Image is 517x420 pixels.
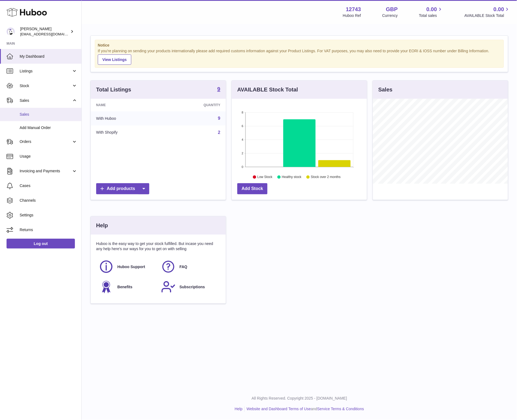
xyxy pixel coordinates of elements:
th: Name [91,99,163,111]
strong: 12743 [346,6,361,13]
span: AVAILABLE Stock Total [464,13,510,18]
span: Subscriptions [180,284,205,290]
strong: Notice [98,43,501,48]
a: Help [235,407,243,411]
a: Huboo Support [99,259,156,274]
span: Add Manual Order [20,125,77,130]
a: Log out [7,239,75,249]
span: Settings [20,213,77,218]
div: If you're planning on sending your products internationally please add required customs informati... [98,48,501,65]
span: Usage [20,154,77,159]
a: 9 [218,116,220,121]
a: View Listings [98,54,131,65]
span: Channels [20,198,77,203]
h3: Total Listings [96,86,131,93]
a: 0.00 AVAILABLE Stock Total [464,6,510,18]
div: [PERSON_NAME] [20,26,69,37]
span: Invoicing and Payments [20,168,72,174]
a: Service Terms & Conditions [317,407,364,411]
span: 0.00 [494,6,504,13]
span: Sales [20,112,77,117]
span: Returns [20,227,77,232]
a: Subscriptions [161,280,218,294]
th: Quantity [163,99,226,111]
h3: Sales [378,86,393,93]
a: Add products [96,183,149,194]
text: 4 [242,138,243,141]
text: 8 [242,111,243,114]
span: [EMAIL_ADDRESS][DOMAIN_NAME] [20,32,80,36]
div: Currency [382,13,398,18]
td: With Shopify [91,125,163,140]
a: 9 [217,86,220,93]
span: 0.00 [427,6,437,13]
span: FAQ [180,264,187,269]
p: All Rights Reserved. Copyright 2025 - [DOMAIN_NAME] [86,396,513,401]
a: FAQ [161,259,218,274]
a: 0.00 Total sales [419,6,443,18]
a: 2 [218,130,220,135]
span: Cases [20,183,77,188]
text: Stock over 2 months [311,175,340,179]
p: Huboo is the easy way to get your stock fulfilled. But incase you need any help here's our ways f... [96,241,220,252]
span: Stock [20,83,72,88]
strong: 9 [217,86,220,92]
span: Total sales [419,13,443,18]
img: al@vital-drinks.co.uk [7,27,15,36]
span: My Dashboard [20,54,77,59]
li: and [245,407,364,412]
span: Huboo Support [117,264,145,269]
a: Add Stock [237,183,267,194]
a: Website and Dashboard Terms of Use [247,407,311,411]
text: 2 [242,152,243,155]
span: Sales [20,98,72,103]
span: Benefits [117,284,132,290]
div: Huboo Ref [343,13,361,18]
strong: GBP [386,6,398,13]
text: Low Stock [257,175,273,179]
text: Healthy stock [282,175,302,179]
span: Orders [20,139,72,144]
a: Benefits [99,280,156,294]
td: With Huboo [91,111,163,125]
h3: AVAILABLE Stock Total [237,86,298,93]
span: Listings [20,69,72,74]
text: 0 [242,165,243,168]
h3: Help [96,222,108,229]
text: 6 [242,124,243,128]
